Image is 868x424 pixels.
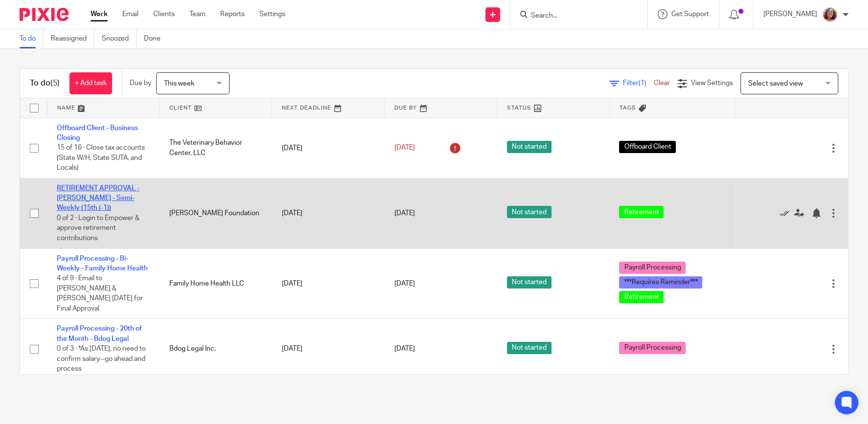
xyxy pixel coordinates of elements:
span: View Settings [691,80,733,87]
p: Due by [130,78,151,88]
span: Not started [507,276,551,289]
a: Settings [259,9,285,19]
a: Reassigned [51,29,94,48]
a: Payroll Processing - Bi-Weekly - Family Home Health [57,255,148,272]
a: Clients [153,9,175,19]
span: Filter [623,80,654,87]
span: Not started [507,206,551,218]
td: [DATE] [272,118,385,178]
td: The Veterinary Behavior Center, LLC [160,118,272,178]
a: RETIREMENT APPROVAL - [PERSON_NAME] - Semi-Weekly (15th (-1)) [57,185,139,212]
span: [DATE] [394,144,415,151]
td: [DATE] [272,178,385,248]
td: Family Home Health LLC [160,248,272,319]
span: 0 of 3 · *As [DATE], no need to confirm salary--go ahead and process [57,345,146,372]
span: Offboard Client [619,141,676,153]
span: 15 of 16 · Close tax accounts (State W/H, State SUTA, and Locals) [57,144,145,171]
span: [DATE] [394,346,415,353]
h1: To do [30,78,60,89]
a: To do [20,29,44,48]
span: Retirement [619,291,663,303]
a: Mark as done [779,208,794,218]
span: Retirement [619,206,663,218]
td: [PERSON_NAME] Foundation [160,178,272,248]
span: Payroll Processing [619,262,685,274]
span: Not started [507,342,551,354]
a: Clear [654,80,670,87]
span: (1) [639,80,646,87]
span: Select saved view [748,80,803,87]
td: [DATE] [272,319,385,379]
td: Bdog Legal Inc. [160,319,272,379]
span: This week [164,80,194,87]
span: 4 of 9 · Email to [PERSON_NAME] & [PERSON_NAME] [DATE] for Final Approval [57,275,143,312]
a: Reports [220,9,245,19]
img: Pixie [20,8,69,21]
a: Snoozed [102,29,137,48]
td: [DATE] [272,248,385,319]
p: [PERSON_NAME] [763,9,817,19]
span: Get Support [671,11,709,18]
input: Search [530,12,618,21]
a: Payroll Processing - 20th of the Month - Bdog Legal [57,325,142,342]
a: Team [189,9,206,19]
a: Work [91,9,108,19]
span: (5) [50,79,60,87]
a: + Add task [69,72,112,94]
a: Done [144,29,168,48]
a: Email [122,9,138,19]
span: Not started [507,141,551,153]
span: Tags [619,105,636,111]
span: [DATE] [394,210,415,217]
span: Payroll Processing [619,342,685,354]
img: LB%20Reg%20Headshot%208-2-23.jpg [822,7,838,22]
span: [DATE] [394,280,415,287]
span: 0 of 2 · Login to Empower & approve retirement contributions [57,215,139,242]
a: Offboard Client - Business Closing [57,125,138,141]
